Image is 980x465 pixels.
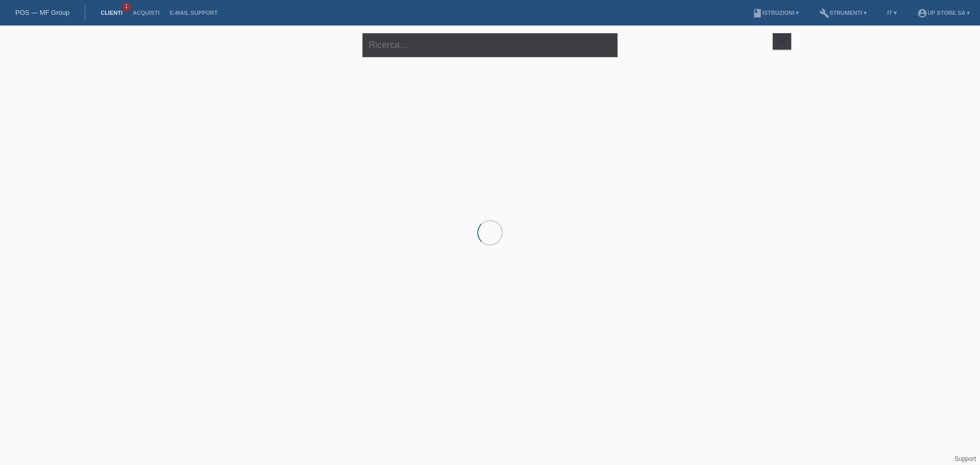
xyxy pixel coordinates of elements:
span: 1 [122,3,131,11]
a: account_circleUp Store SA ▾ [912,10,975,16]
input: Ricerca... [362,33,618,57]
a: Acquisti [128,10,165,16]
a: buildStrumenti ▾ [814,10,872,16]
a: E-mail Support [165,10,223,16]
a: bookIstruzioni ▾ [747,10,804,16]
a: POS — MF Group [15,9,69,16]
i: filter_list [776,35,788,46]
i: book [752,8,763,18]
i: build [819,8,829,18]
a: Support [954,455,976,462]
i: account_circle [917,8,927,18]
a: Clienti [95,10,128,16]
a: IT ▾ [882,10,902,16]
